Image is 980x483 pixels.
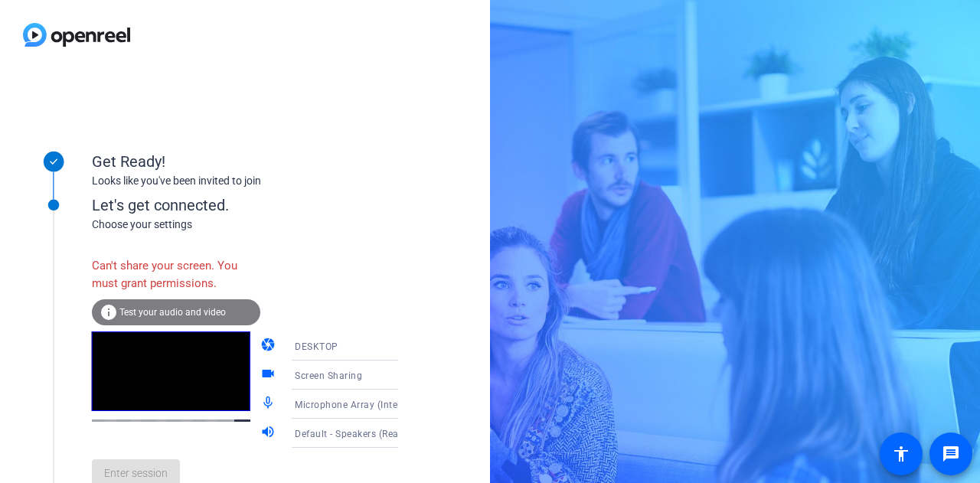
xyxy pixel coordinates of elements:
mat-icon: volume_up [260,424,279,442]
mat-icon: accessibility [892,445,910,463]
div: Can't share your screen. You must grant permissions. [92,250,260,299]
div: Let's get connected. [92,194,430,217]
mat-icon: camera [260,337,279,355]
mat-icon: videocam [260,366,279,384]
mat-icon: mic_none [260,395,279,413]
div: Looks like you've been invited to join [92,173,398,189]
mat-icon: info [100,303,118,321]
div: Choose your settings [92,217,430,233]
mat-icon: message [942,445,960,463]
div: Get Ready! [92,150,398,173]
span: Default - Speakers (Realtek(R) Audio) [295,427,460,439]
span: Test your audio and video [119,307,226,318]
span: Microphone Array (Intel® Smart Sound Technology for Digital Microphones) [295,398,634,410]
span: DESKTOP [295,341,338,352]
span: Screen Sharing [295,370,362,381]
